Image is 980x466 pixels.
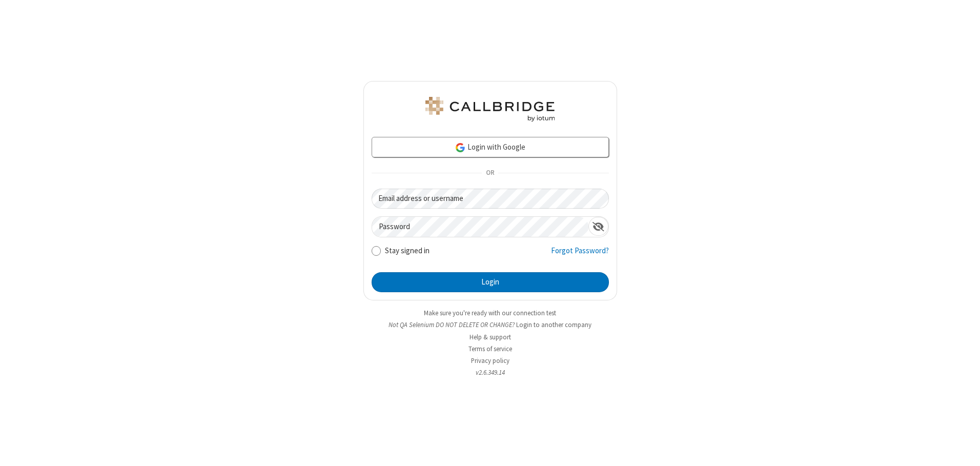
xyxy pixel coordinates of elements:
a: Make sure you're ready with our connection test [424,309,556,317]
div: Show password [588,217,608,236]
a: Login with Google [372,137,609,157]
label: Stay signed in [385,245,430,257]
a: Forgot Password? [551,245,609,265]
button: Login [372,272,609,293]
a: Terms of service [468,345,512,353]
img: QA Selenium DO NOT DELETE OR CHANGE [423,97,557,121]
a: Help & support [469,333,511,341]
li: v2.6.349.14 [363,368,617,377]
input: Password [372,217,588,237]
a: Privacy policy [471,356,509,365]
span: OR [482,166,498,180]
button: Login to another company [516,320,591,330]
img: google-icon.png [455,142,466,153]
li: Not QA Selenium DO NOT DELETE OR CHANGE? [363,320,617,330]
input: Email address or username [372,189,609,209]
